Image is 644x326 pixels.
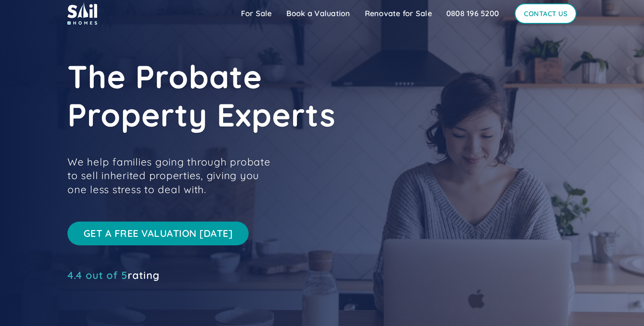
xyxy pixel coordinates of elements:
h1: The Probate Property Experts [67,57,449,134]
span: 4.4 out of 5 [67,269,128,281]
a: 0808 196 5200 [439,5,506,22]
a: 4.4 out of 5rating [67,271,160,279]
a: For Sale [234,5,279,22]
a: Contact Us [515,3,577,24]
a: Book a Valuation [279,5,358,22]
iframe: Customer reviews powered by Trustpilot [67,284,195,294]
a: Get a free valuation [DATE] [67,222,249,245]
a: Renovate for Sale [358,5,439,22]
div: rating [67,271,160,279]
p: We help families going through probate to sell inherited properties, giving you one less stress t... [67,155,280,196]
img: sail home logo [67,2,97,25]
